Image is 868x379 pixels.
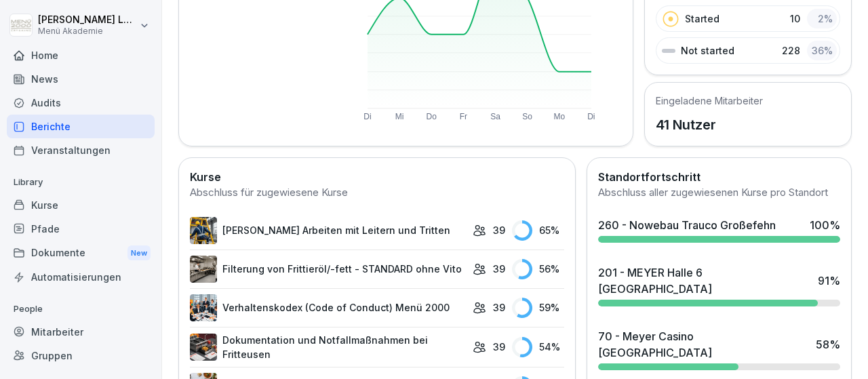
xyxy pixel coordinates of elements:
p: Not started [681,43,734,58]
a: Kurse [7,193,155,217]
a: Filterung von Frittieröl/-fett - STANDARD ohne Vito [190,256,466,283]
p: 41 Nutzer [656,115,763,135]
text: So [523,112,533,121]
h2: Standortfortschritt [598,169,840,185]
div: 70 - Meyer Casino [GEOGRAPHIC_DATA] [598,328,809,361]
p: 10 [790,12,800,26]
a: 70 - Meyer Casino [GEOGRAPHIC_DATA]58% [593,323,846,376]
a: Automatisierungen [7,265,155,289]
div: New [127,245,151,261]
p: 39 [493,262,505,276]
p: 39 [493,300,505,315]
p: People [7,298,155,320]
a: Home [7,43,155,67]
text: Mi [395,112,404,121]
div: Abschluss für zugewiesene Kurse [190,185,564,201]
a: [PERSON_NAME] Arbeiten mit Leitern und Tritten [190,217,466,244]
text: Di [363,112,371,121]
p: 39 [493,223,505,237]
img: lnrteyew03wyeg2dvomajll7.png [190,256,217,283]
a: News [7,67,155,91]
a: Veranstaltungen [7,138,155,162]
text: Fr [460,112,467,121]
div: Dokumente [7,241,155,266]
div: 91 % [818,273,840,289]
div: 100 % [810,217,840,233]
a: Audits [7,91,155,115]
a: Berichte [7,115,155,138]
a: 201 - MEYER Halle 6 [GEOGRAPHIC_DATA]91% [593,259,846,312]
p: Started [685,12,719,26]
a: Gruppen [7,344,155,367]
img: t30obnioake0y3p0okzoia1o.png [190,334,217,361]
div: 201 - MEYER Halle 6 [GEOGRAPHIC_DATA] [598,264,811,297]
text: Mo [554,112,566,121]
p: [PERSON_NAME] Lechler [38,14,137,26]
div: 36 % [807,41,837,60]
img: hh3kvobgi93e94d22i1c6810.png [190,294,217,321]
a: Verhaltenskodex (Code of Conduct) Menü 2000 [190,294,466,321]
h2: Kurse [190,169,564,185]
p: Library [7,172,155,193]
a: Dokumentation und Notfallmaßnahmen bei Fritteusen [190,333,466,361]
p: 228 [782,43,800,58]
text: Sa [490,112,500,121]
div: 56 % [512,259,564,279]
div: 260 - Nowebau Trauco Großefehn [598,217,776,233]
p: Menü Akademie [38,26,137,36]
div: 54 % [512,337,564,357]
a: 260 - Nowebau Trauco Großefehn100% [593,212,846,248]
div: 58 % [816,336,840,353]
div: Abschluss aller zugewiesenen Kurse pro Standort [598,185,840,201]
h5: Eingeladene Mitarbeiter [656,94,763,108]
div: 65 % [512,220,564,241]
a: Pfade [7,217,155,241]
img: v7bxruicv7vvt4ltkcopmkzf.png [190,217,217,244]
text: Di [588,112,595,121]
a: DokumenteNew [7,241,155,266]
div: 2 % [807,9,837,28]
p: 39 [493,340,505,354]
text: Do [427,112,437,121]
a: Mitarbeiter [7,320,155,344]
div: 59 % [512,298,564,318]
